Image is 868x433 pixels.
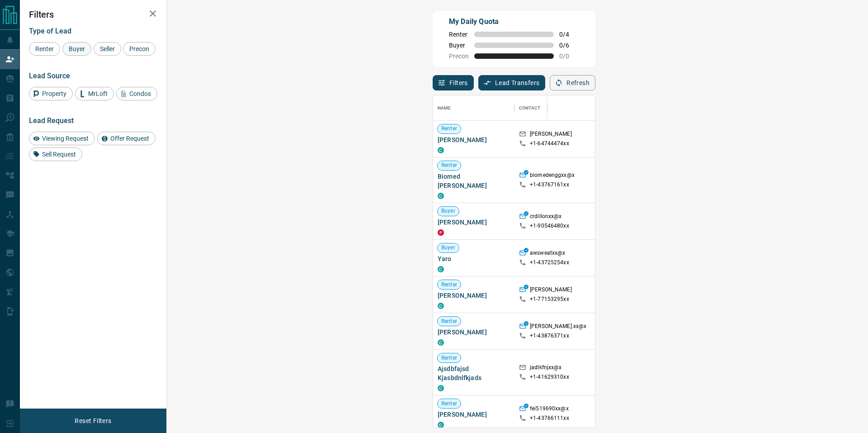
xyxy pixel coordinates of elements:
[29,71,70,80] span: Lead Source
[32,45,57,52] span: Renter
[126,45,152,52] span: Precon
[438,291,510,300] span: [PERSON_NAME]
[29,27,71,35] span: Type of Lead
[438,303,444,309] div: condos.ca
[438,162,461,169] span: Renter
[29,87,73,100] div: Property
[438,218,510,227] span: [PERSON_NAME]
[449,42,469,49] span: Buyer
[438,281,461,289] span: Renter
[94,42,121,56] div: Seller
[69,413,117,428] button: Reset Filters
[39,135,92,142] span: Viewing Request
[530,295,569,303] p: +1- 77153295xx
[97,132,156,145] div: Offer Request
[449,31,469,38] span: Renter
[559,31,579,38] span: 0 / 4
[438,135,510,144] span: [PERSON_NAME]
[438,328,510,337] span: [PERSON_NAME]
[39,151,79,158] span: Sell Request
[530,259,569,266] p: +1- 43725254xx
[530,171,575,181] p: biomedenggxx@x
[530,373,569,381] p: +1- 41629310xx
[438,125,461,133] span: Renter
[438,318,461,325] span: Renter
[530,405,569,414] p: fei519690xx@x
[29,9,157,20] h2: Filters
[530,181,569,189] p: +1- 43767161xx
[559,42,579,49] span: 0 / 6
[438,422,444,428] div: condos.ca
[75,87,114,100] div: MrLoft
[438,207,459,215] span: Buyer
[530,364,562,373] p: jadlkfnjxx@x
[530,332,569,340] p: +1- 43876371xx
[126,90,154,97] span: Condos
[530,140,569,148] p: +1- 64744474xx
[519,95,540,121] div: Contact
[39,90,70,97] span: Property
[438,147,444,153] div: condos.ca
[62,42,91,56] div: Buyer
[438,95,451,121] div: Name
[438,172,510,190] span: Biomed [PERSON_NAME]
[438,229,444,236] div: property.ca
[449,16,579,27] p: My Daily Quota
[530,414,569,422] p: +1- 43766111xx
[438,400,461,408] span: Renter
[107,135,152,142] span: Offer Request
[438,364,510,382] span: Ajsdbfajsd Kjasbdnlfkjads
[29,42,60,56] div: Renter
[530,249,565,259] p: awsweatxx@x
[438,193,444,199] div: condos.ca
[438,254,510,263] span: Yaro
[438,410,510,419] span: [PERSON_NAME]
[550,75,595,90] button: Refresh
[66,45,88,52] span: Buyer
[29,148,82,161] div: Sell Request
[29,132,95,145] div: Viewing Request
[438,244,459,252] span: Buyer
[123,42,156,56] div: Precon
[85,90,111,97] span: MrLoft
[438,266,444,272] div: condos.ca
[559,52,579,60] span: 0 / 0
[438,354,461,362] span: Renter
[530,222,569,230] p: +1- 90546480xx
[478,75,546,90] button: Lead Transfers
[433,75,474,90] button: Filters
[116,87,157,100] div: Condos
[433,95,514,121] div: Name
[530,213,562,222] p: crdillonxx@x
[29,116,74,125] span: Lead Request
[530,286,572,295] p: [PERSON_NAME]
[530,130,572,140] p: [PERSON_NAME]
[438,339,444,346] div: condos.ca
[438,385,444,391] div: condos.ca
[97,45,118,52] span: Seller
[530,323,586,332] p: [PERSON_NAME].xx@x
[449,52,469,60] span: Precon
